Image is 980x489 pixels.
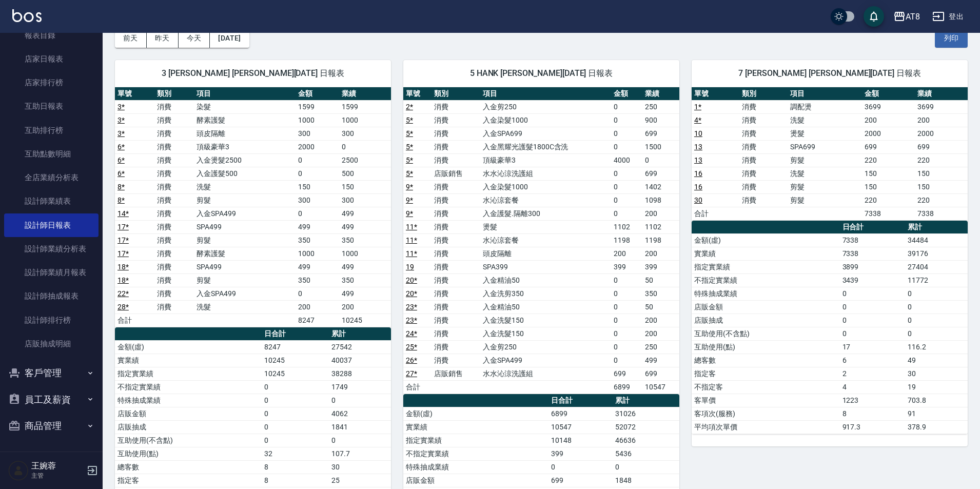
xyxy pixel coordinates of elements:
td: 互助使用(點) [692,340,840,354]
td: 消費 [432,314,480,327]
a: 16 [694,183,702,191]
td: 水水沁涼洗護組 [480,167,611,180]
td: 220 [915,153,968,167]
table: a dense table [403,87,679,394]
td: 150 [339,180,391,193]
td: 499 [339,287,391,300]
button: 員工及薪資 [4,386,99,413]
td: 入金精油50 [480,300,611,314]
td: 消費 [432,220,480,233]
td: 入金SPA499 [194,287,296,300]
td: 3699 [862,100,915,113]
td: 消費 [154,193,194,207]
td: 合計 [115,314,154,327]
td: 0 [611,340,642,354]
td: 499 [296,260,339,273]
td: 消費 [154,207,194,220]
td: 10245 [262,367,329,380]
td: SPA499 [194,220,296,233]
td: 入金洗髮150 [480,327,611,340]
td: 合計 [692,207,739,220]
td: 699 [862,140,915,153]
td: 頭皮隔離 [194,127,296,140]
h5: 王婉蓉 [31,461,84,471]
td: 0 [339,140,391,153]
td: 499 [339,207,391,220]
a: 16 [694,169,702,178]
button: [DATE] [210,29,249,48]
td: 0 [611,100,642,113]
td: 49 [905,354,968,367]
td: 指定客 [692,367,840,380]
td: 6 [840,354,905,367]
td: 總客數 [692,354,840,367]
th: 金額 [296,87,339,101]
td: SPA399 [480,260,611,273]
td: 0 [840,327,905,340]
td: 699 [642,167,679,180]
td: 300 [339,127,391,140]
td: 1102 [611,220,642,233]
td: 消費 [432,153,480,167]
th: 單號 [115,87,154,101]
td: 1198 [611,233,642,247]
td: 消費 [739,113,787,127]
td: 消費 [154,233,194,247]
td: 39176 [905,247,968,260]
td: 1599 [296,100,339,113]
td: 150 [296,180,339,193]
td: 消費 [154,287,194,300]
td: 不指定實業績 [115,380,262,394]
td: 1098 [642,193,679,207]
td: 4000 [611,153,642,167]
td: 399 [611,260,642,273]
img: Person [8,460,29,481]
td: 200 [915,113,968,127]
td: 0 [611,287,642,300]
td: 7338 [862,207,915,220]
td: 399 [642,260,679,273]
td: 酵素護髮 [194,113,296,127]
table: a dense table [115,87,391,327]
td: 頭皮隔離 [480,247,611,260]
th: 單號 [403,87,432,101]
th: 類別 [432,87,480,101]
td: 頂級豪華3 [480,153,611,167]
td: 剪髮 [194,233,296,247]
td: 200 [642,247,679,260]
td: 0 [296,167,339,180]
th: 項目 [194,87,296,101]
td: 消費 [432,340,480,354]
td: 入金SPA499 [480,354,611,367]
td: 499 [339,260,391,273]
td: 實業績 [115,354,262,367]
td: 入金洗髮150 [480,314,611,327]
table: a dense table [692,87,968,221]
td: 220 [862,193,915,207]
a: 設計師業績分析表 [4,237,99,261]
td: 消費 [154,180,194,193]
td: 2000 [296,140,339,153]
td: 2000 [862,127,915,140]
td: 金額(虛) [692,233,840,247]
td: 0 [905,327,968,340]
td: 10245 [339,314,391,327]
td: 0 [840,287,905,300]
td: 3439 [840,273,905,287]
td: 1000 [339,247,391,260]
td: 消費 [154,273,194,287]
td: 入金染髮1000 [480,180,611,193]
td: 0 [296,287,339,300]
a: 店販抽成明細 [4,332,99,356]
button: save [864,6,884,27]
td: 350 [339,273,391,287]
td: 34484 [905,233,968,247]
td: 220 [915,193,968,207]
a: 設計師排行榜 [4,308,99,332]
td: 0 [296,207,339,220]
td: 剪髮 [788,180,862,193]
td: 消費 [154,220,194,233]
td: 店販銷售 [432,367,480,380]
td: 200 [642,327,679,340]
td: 消費 [739,127,787,140]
